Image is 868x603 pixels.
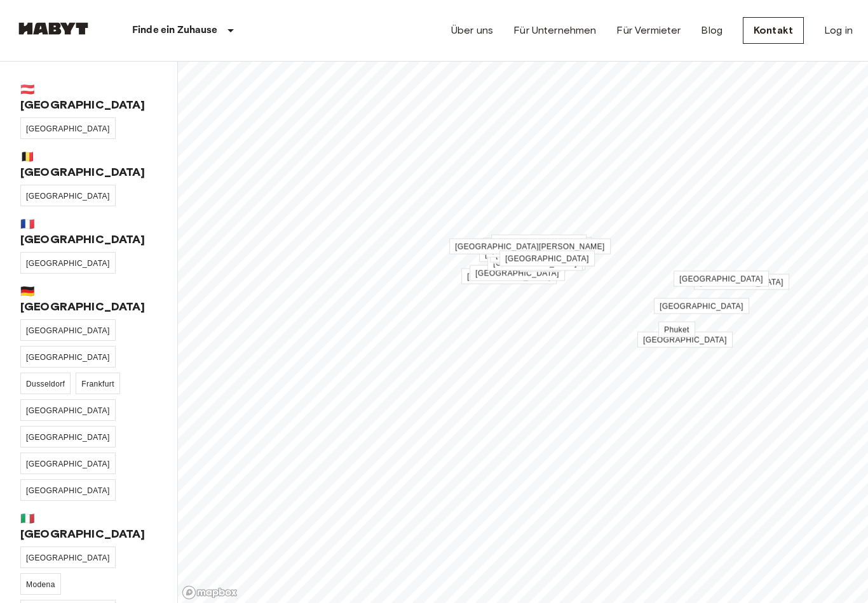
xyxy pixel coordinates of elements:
[483,238,578,254] a: [GEOGRAPHIC_DATA]
[20,453,116,474] a: [GEOGRAPHIC_DATA]
[664,326,689,335] span: Phuket
[81,380,114,388] span: Frankfurt
[20,479,116,501] a: [GEOGRAPHIC_DATA]
[470,265,565,281] a: [GEOGRAPHIC_DATA]
[26,326,110,335] span: [GEOGRAPHIC_DATA]
[694,276,789,289] div: Map marker
[182,585,238,600] a: Mapbox logo
[26,486,110,495] span: [GEOGRAPHIC_DATA]
[654,300,749,314] div: Map marker
[467,272,551,281] span: [GEOGRAPHIC_DATA]
[20,373,71,394] a: Dusseldorf
[643,336,727,345] span: [GEOGRAPHIC_DATA]
[449,241,611,254] div: Map marker
[26,259,110,268] span: [GEOGRAPHIC_DATA]
[679,275,763,284] span: [GEOGRAPHIC_DATA]
[20,284,157,314] span: 🇩🇪 [GEOGRAPHIC_DATA]
[701,23,722,38] a: Blog
[20,252,116,274] a: [GEOGRAPHIC_DATA]
[26,353,110,362] span: [GEOGRAPHIC_DATA]
[451,23,493,38] a: Über uns
[487,257,583,270] div: Map marker
[674,273,769,286] div: Map marker
[499,253,595,266] div: Map marker
[491,235,587,251] a: [GEOGRAPHIC_DATA]
[76,373,120,394] a: Frankfurt
[658,324,695,337] div: Map marker
[475,269,559,278] span: [GEOGRAPHIC_DATA]
[20,117,116,139] a: [GEOGRAPHIC_DATA]
[493,250,588,263] div: Map marker
[455,242,605,251] span: [GEOGRAPHIC_DATA][PERSON_NAME]
[520,258,560,272] div: Map marker
[26,406,110,415] span: [GEOGRAPHIC_DATA]
[26,580,55,589] span: Modena
[479,248,574,262] div: Map marker
[513,23,596,38] a: Für Unternehmen
[20,547,116,568] a: [GEOGRAPHIC_DATA]
[660,302,743,311] span: [GEOGRAPHIC_DATA]
[26,192,110,201] span: [GEOGRAPHIC_DATA]
[20,346,116,368] a: [GEOGRAPHIC_DATA]
[20,399,116,421] a: [GEOGRAPHIC_DATA]
[486,244,581,257] div: Map marker
[654,298,749,314] a: [GEOGRAPHIC_DATA]
[20,149,157,180] span: 🇧🇪 [GEOGRAPHIC_DATA]
[487,255,583,271] a: [GEOGRAPHIC_DATA]
[461,268,557,284] a: [GEOGRAPHIC_DATA]
[26,124,110,133] span: [GEOGRAPHIC_DATA]
[20,185,116,206] a: [GEOGRAPHIC_DATA]
[20,426,116,447] a: [GEOGRAPHIC_DATA]
[15,22,92,35] img: Habyt
[470,267,565,281] div: Map marker
[461,270,557,284] div: Map marker
[616,23,681,38] a: Für Vermieter
[700,278,783,287] span: [GEOGRAPHIC_DATA]
[20,511,157,541] span: 🇮🇹 [GEOGRAPHIC_DATA]
[20,319,116,341] a: [GEOGRAPHIC_DATA]
[674,271,769,287] a: [GEOGRAPHIC_DATA]
[499,251,595,267] a: [GEOGRAPHIC_DATA]
[637,332,733,348] a: [GEOGRAPHIC_DATA]
[26,433,110,442] span: [GEOGRAPHIC_DATA]
[743,17,804,44] a: Kontakt
[20,216,157,247] span: 🇫🇷 [GEOGRAPHIC_DATA]
[132,23,218,38] p: Finde ein Zuhause
[824,23,853,38] a: Log in
[26,380,65,388] span: Dusseldorf
[505,255,589,263] span: [GEOGRAPHIC_DATA]
[26,553,110,562] span: [GEOGRAPHIC_DATA]
[658,322,695,338] a: Phuket
[449,239,611,255] a: [GEOGRAPHIC_DATA][PERSON_NAME]
[490,249,585,262] div: Map marker
[20,573,61,595] a: Modena
[491,237,587,250] div: Map marker
[20,82,157,112] span: 🇦🇹 [GEOGRAPHIC_DATA]
[26,460,110,468] span: [GEOGRAPHIC_DATA]
[637,334,733,347] div: Map marker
